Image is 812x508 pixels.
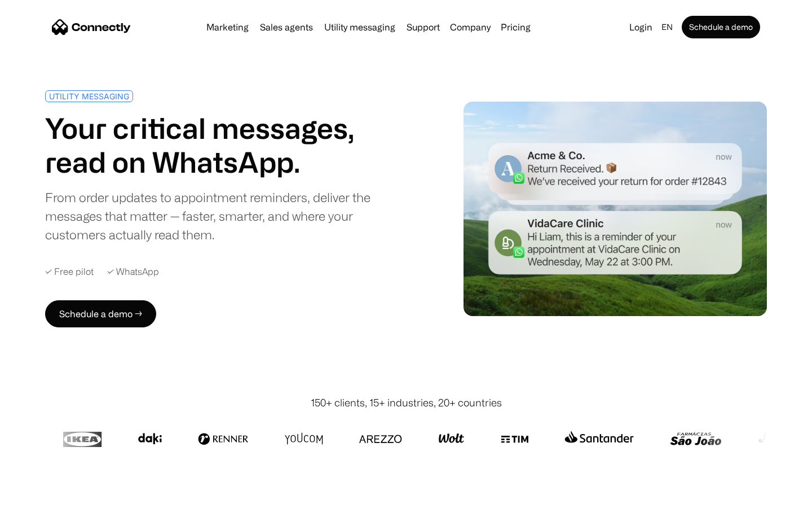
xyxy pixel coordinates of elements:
ul: Language list [23,488,68,504]
div: From order updates to appointment reminders, deliver the messages that matter — faster, smarter, ... [45,188,401,244]
div: ✓ Free pilot [45,266,94,277]
a: Utility messaging [320,23,400,32]
a: Schedule a demo → [45,300,156,327]
a: Pricing [496,23,535,32]
div: ✓ WhatsApp [107,266,159,277]
a: Marketing [202,23,253,32]
div: UTILITY MESSAGING [49,92,129,100]
a: Sales agents [255,23,317,32]
div: Company [450,19,491,35]
aside: Language selected: English [11,487,68,504]
div: 150+ clients, 15+ industries, 20+ countries [311,395,502,410]
div: en [661,19,673,35]
a: Schedule a demo [682,16,760,38]
h1: Your critical messages, read on WhatsApp. [45,111,401,179]
a: Support [402,23,444,32]
a: Login [625,19,657,35]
